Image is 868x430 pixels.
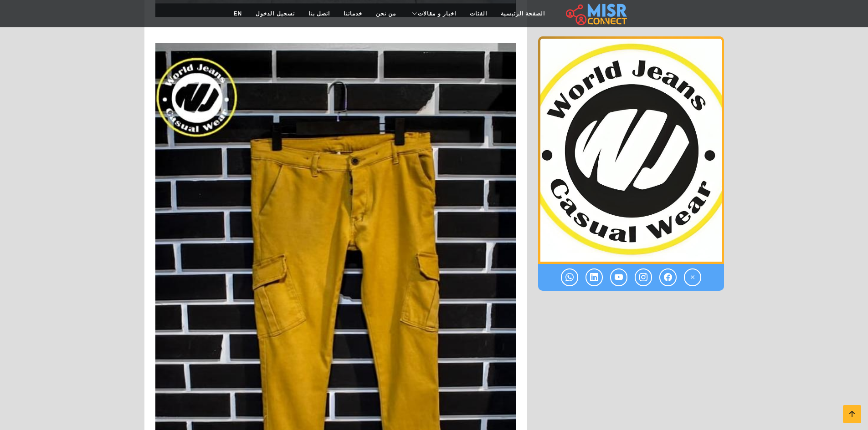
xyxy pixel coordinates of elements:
a: الصفحة الرئيسية [494,5,552,22]
img: main.misr_connect [566,2,627,25]
a: من نحن [369,5,403,22]
img: مصنع عالم الجينز السوري [538,36,724,264]
a: EN [227,5,249,22]
a: خدماتنا [337,5,369,22]
div: 1 / 1 [538,36,724,264]
a: تسجيل الدخول [249,5,301,22]
span: اخبار و مقالات [418,10,456,18]
a: الفئات [463,5,494,22]
a: اتصل بنا [302,5,337,22]
a: اخبار و مقالات [403,5,463,22]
